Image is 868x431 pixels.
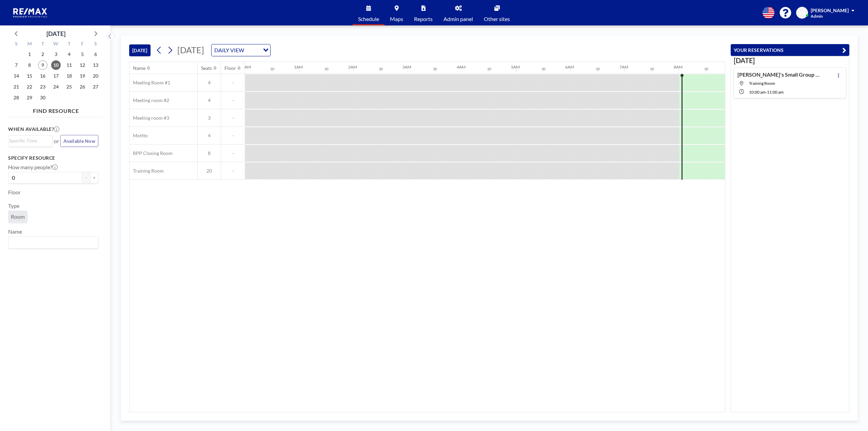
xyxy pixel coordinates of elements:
[64,60,74,70] span: Thursday, September 11, 2025
[443,16,473,22] span: Admin panel
[8,136,52,146] div: Search for option
[12,71,21,81] span: Sunday, September 14, 2025
[358,16,379,22] span: Schedule
[63,138,95,144] span: Available Now
[224,65,236,71] div: Floor
[487,67,491,71] div: 30
[767,90,784,95] span: 11:00 AM
[25,82,34,92] span: Monday, September 22, 2025
[737,71,822,78] h4: [PERSON_NAME]'s Small Group Meeting
[511,64,520,70] div: 5AM
[91,71,100,81] span: Saturday, September 20, 2025
[811,7,849,13] span: [PERSON_NAME]
[76,40,89,49] div: F
[82,172,90,183] button: -
[177,45,204,55] span: [DATE]
[734,56,846,65] h3: [DATE]
[130,115,169,121] span: Meeting room #3
[25,93,34,102] span: Monday, September 29, 2025
[36,40,50,49] div: T
[541,67,546,71] div: 30
[213,46,245,55] span: DAILY VIEW
[8,237,98,248] div: Search for option
[674,64,683,70] div: 8AM
[749,81,775,86] span: Training Room
[54,138,59,144] span: or
[129,44,151,56] button: [DATE]
[8,155,98,161] h3: Specify resource
[25,60,34,70] span: Monday, September 8, 2025
[89,40,102,49] div: S
[90,172,98,183] button: +
[8,105,104,114] h4: FIND RESOURCE
[565,64,574,70] div: 6AM
[650,67,654,71] div: 30
[221,115,245,121] span: -
[78,60,87,70] span: Friday, September 12, 2025
[91,60,100,70] span: Saturday, September 13, 2025
[91,82,100,92] span: Saturday, September 27, 2025
[221,168,245,174] span: -
[130,80,170,86] span: Meeting Room #1
[38,50,47,59] span: Tuesday, September 2, 2025
[130,97,169,103] span: Meeting room #2
[198,97,221,103] span: 4
[212,44,270,56] div: Search for option
[64,71,74,81] span: Thursday, September 18, 2025
[8,202,19,209] label: Type
[64,82,74,92] span: Thursday, September 25, 2025
[198,115,221,121] span: 3
[130,168,164,174] span: Training Room
[25,50,34,59] span: Monday, September 1, 2025
[78,50,87,59] span: Friday, September 5, 2025
[11,6,50,20] img: organization-logo
[23,40,36,49] div: M
[25,71,34,81] span: Monday, September 15, 2025
[484,16,510,22] span: Other sites
[198,133,221,139] span: 4
[766,90,767,95] span: -
[8,164,58,171] label: How many people?
[379,67,383,71] div: 30
[10,40,23,49] div: S
[749,90,766,95] span: 10:00 AM
[433,67,437,71] div: 30
[246,46,259,55] input: Search for option
[38,93,47,102] span: Tuesday, September 30, 2025
[221,133,245,139] span: -
[596,67,600,71] div: 30
[78,71,87,81] span: Friday, September 19, 2025
[12,60,21,70] span: Sunday, September 7, 2025
[619,64,628,70] div: 7AM
[64,50,74,59] span: Thursday, September 4, 2025
[133,65,145,71] div: Name
[221,80,245,86] span: -
[704,67,708,71] div: 30
[51,60,61,70] span: Wednesday, September 10, 2025
[198,168,221,174] span: 20
[221,150,245,156] span: -
[130,133,148,139] span: Mottto
[731,44,849,56] button: YOUR RESERVATIONS
[11,213,25,220] span: Room
[201,65,212,71] div: Seats
[198,150,221,156] span: 8
[270,67,274,71] div: 30
[8,189,21,196] label: Floor
[60,135,98,147] button: Available Now
[51,82,61,92] span: Wednesday, September 24, 2025
[12,82,21,92] span: Sunday, September 21, 2025
[348,64,357,70] div: 2AM
[50,40,63,49] div: W
[390,16,403,22] span: Maps
[12,93,21,102] span: Sunday, September 28, 2025
[51,71,61,81] span: Wednesday, September 17, 2025
[62,40,76,49] div: T
[799,10,806,16] span: KA
[38,60,47,70] span: Tuesday, September 9, 2025
[240,64,251,70] div: 12AM
[46,29,65,38] div: [DATE]
[457,64,466,70] div: 4AM
[91,50,100,59] span: Saturday, September 6, 2025
[324,67,329,71] div: 30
